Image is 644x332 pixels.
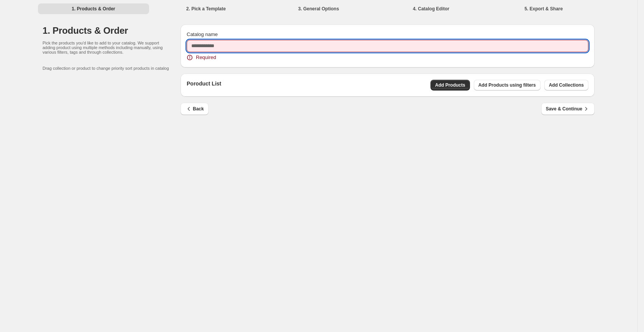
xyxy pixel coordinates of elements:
span: Save & Continue [546,105,590,113]
button: Add Products using filters [474,80,540,90]
p: Drag collection or product to change priority sort products in catalog [43,66,181,71]
p: Pick the products you'd like to add to your catalog. We support adding product using multiple met... [43,41,165,54]
button: Add Collections [544,80,588,90]
span: Back [185,105,204,113]
button: Add Products [430,80,470,90]
span: Add Products using filters [478,82,536,88]
span: Required [196,54,216,61]
h1: 1. Products & Order [43,25,181,37]
p: Poroduct List [187,80,221,90]
span: Catalog name [187,31,218,37]
button: Save & Continue [541,103,595,115]
span: Add Products [435,82,465,88]
span: Add Collections [549,82,584,88]
button: Back [181,103,209,115]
